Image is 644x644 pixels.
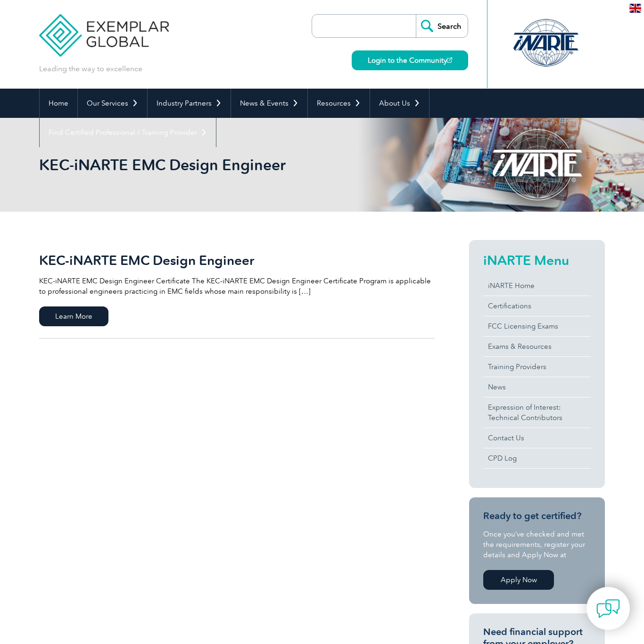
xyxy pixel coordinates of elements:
a: CPD Log [483,448,591,468]
a: Contact Us [483,428,591,448]
a: Training Providers [483,357,591,377]
img: en [629,4,641,13]
p: Leading the way to excellence [39,64,142,74]
h2: iNARTE Menu [483,253,591,268]
a: About Us [370,89,429,118]
a: Exams & Resources [483,337,591,356]
a: Expression of Interest:Technical Contributors [483,397,591,428]
a: Our Services [78,89,147,118]
input: Search [416,15,468,37]
a: News & Events [231,89,307,118]
h1: KEC-iNARTE EMC Design Engineer [39,156,401,174]
a: FCC Licensing Exams [483,316,591,336]
span: Learn More [39,306,108,326]
a: Login to the Community [352,50,468,70]
a: Find Certified Professional / Training Provider [40,118,216,147]
p: KEC-iNARTE EMC Design Engineer Certificate The KEC-iNARTE EMC Design Engineer Certificate Program... [39,276,435,297]
a: News [483,377,591,397]
p: Once you’ve checked and met the requirements, register your details and Apply Now at [483,529,591,560]
a: Resources [308,89,370,118]
a: Industry Partners [148,89,231,118]
a: Home [40,89,77,118]
a: iNARTE Home [483,276,591,296]
img: contact-chat.png [596,597,620,620]
img: open_square.png [447,58,452,63]
a: Apply Now [483,570,554,590]
a: KEC-iNARTE EMC Design Engineer KEC-iNARTE EMC Design Engineer Certificate The KEC-iNARTE EMC Desi... [39,240,435,339]
a: Certifications [483,296,591,316]
h3: Ready to get certified? [483,510,591,522]
h2: KEC-iNARTE EMC Design Engineer [39,253,435,268]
